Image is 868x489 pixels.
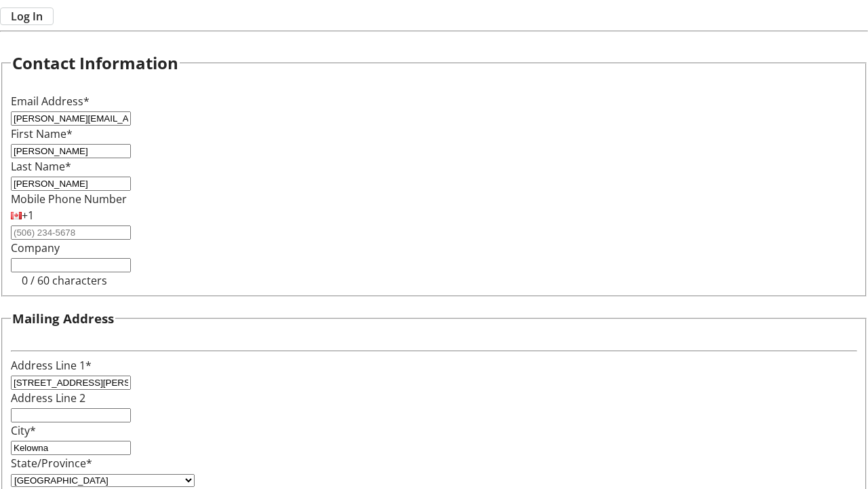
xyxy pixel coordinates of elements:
[22,273,107,288] tr-character-limit: 0 / 60 characters
[11,441,131,455] input: City
[11,159,71,174] label: Last Name*
[11,423,36,438] label: City*
[11,8,43,24] span: Log In
[11,240,60,255] label: Company
[11,456,92,471] label: State/Province*
[11,192,127,206] label: Mobile Phone Number
[11,391,85,405] label: Address Line 2
[11,376,131,390] input: Address
[12,51,178,75] h2: Contact Information
[12,309,114,328] h3: Mailing Address
[11,358,92,373] label: Address Line 1*
[11,225,131,240] input: (506) 234-5678
[11,126,73,141] label: First Name*
[11,94,90,109] label: Email Address*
